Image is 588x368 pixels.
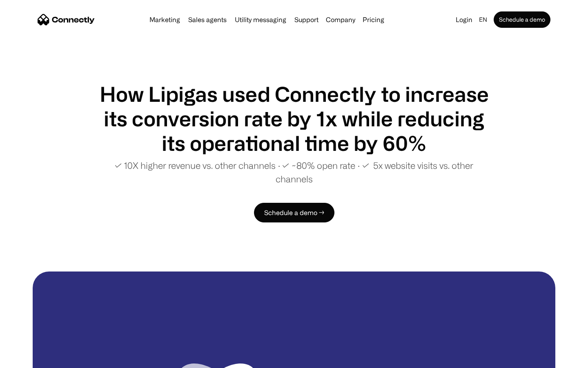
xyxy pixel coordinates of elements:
ul: Language list [16,354,49,365]
a: Schedule a demo [494,11,550,28]
a: Marketing [146,16,183,23]
a: home [38,13,95,26]
div: en [476,14,492,25]
a: Pricing [359,16,388,23]
a: Support [291,16,322,23]
div: Company [323,14,358,25]
aside: Language selected: English [8,353,49,365]
a: Schedule a demo → [254,203,334,222]
h1: How Lipigas used Connectly to increase its conversion rate by 1x while reducing its operational t... [98,82,490,155]
p: ✓ 10X higher revenue vs. other channels ∙ ✓ ~80% open rate ∙ ✓ 5x website visits vs. other channels [98,159,490,186]
a: Utility messaging [232,16,290,23]
div: Company [326,14,355,25]
a: Login [452,14,476,25]
div: en [479,14,487,25]
a: Sales agents [185,16,230,23]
